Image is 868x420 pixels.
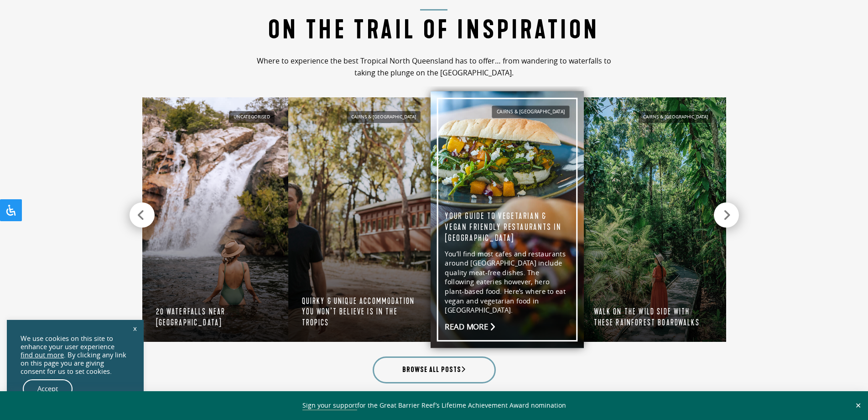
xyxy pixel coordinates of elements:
[580,97,726,342] a: daintree rainforest boardwalk Cairns & [GEOGRAPHIC_DATA] Walk on the wild side with these rainfor...
[373,356,496,383] a: Browse all posts
[142,97,288,342] a: Emerald Creek Falls Uncategorised 20 waterfalls near [GEOGRAPHIC_DATA]
[129,318,141,338] a: x
[249,55,619,79] p: Where to experience the best Tropical North Queensland has to offer… from wandering to waterfalls...
[288,97,434,342] a: undara train carriage accommodation Cairns & [GEOGRAPHIC_DATA] Quirky & unique accommodation you ...
[302,401,566,410] span: for the Great Barrier Reef’s Lifetime Achievement Award nomination
[21,351,64,359] a: find out more
[23,379,73,399] a: Accept
[431,91,584,348] a: Lukure Caff Paninis Cairns & [GEOGRAPHIC_DATA] Your guide to vegetarian & vegan friendly restaura...
[5,205,16,216] svg: Open Accessibility Panel
[21,335,130,376] div: We use cookies on this site to enhance your user experience . By clicking any link on this page y...
[853,401,863,409] button: Close
[249,9,619,45] h2: On the Trail of Inspiration
[302,401,357,410] a: Sign your support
